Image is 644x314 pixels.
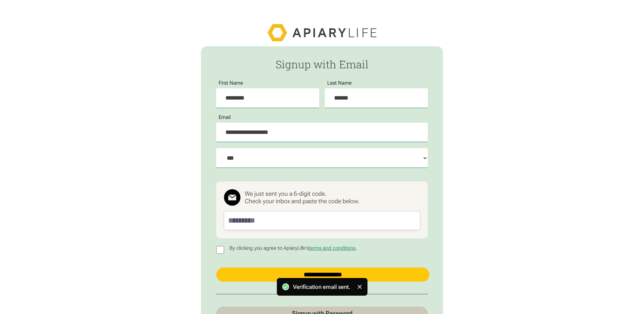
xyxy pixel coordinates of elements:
[325,80,354,86] label: Last Name
[245,190,360,205] div: We just sent you a 6-digit code. Check your inbox and paste the code below.
[216,58,428,70] h2: Signup with Email
[216,115,233,120] label: Email
[216,80,245,86] label: First Name
[309,245,355,251] a: terms and conditions
[293,282,350,292] div: Verification email sent.
[227,245,359,251] p: By clicking you agree to ApiaryLife's .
